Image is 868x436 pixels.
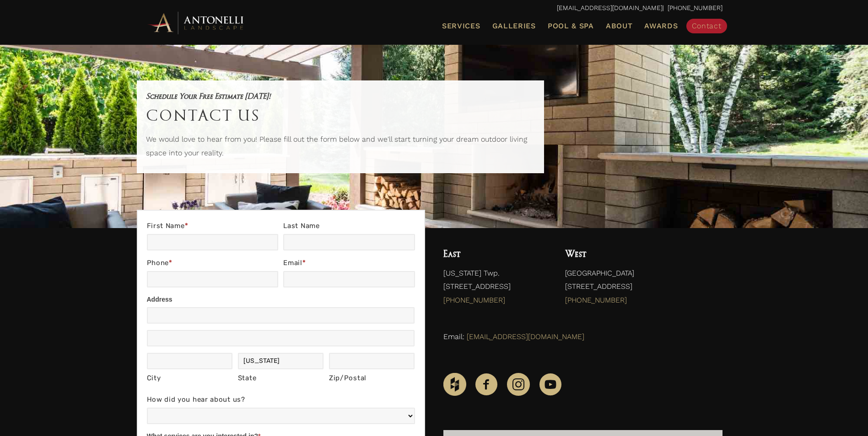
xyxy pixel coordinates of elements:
span: About [606,22,633,30]
div: City [147,372,233,385]
span: Awards [644,21,678,30]
a: Pool & Spa [544,20,598,32]
label: Email [283,257,415,271]
img: Antonelli Horizontal Logo [146,10,247,35]
h1: Contact Us [146,102,535,128]
span: Services [442,22,480,30]
h5: Schedule Your Free Estimate [DATE]! [146,90,535,102]
p: | [PHONE_NUMBER] [146,2,722,14]
a: Contact [686,19,727,33]
h4: West [565,246,722,262]
a: Awards [641,20,681,32]
div: Zip/Postal [329,372,415,385]
div: State [238,372,324,385]
div: Address [147,294,415,307]
a: [PHONE_NUMBER] [565,296,627,304]
label: How did you hear about us? [147,393,415,408]
span: Contact [692,21,722,30]
a: Services [438,20,484,32]
label: Last Name [283,220,415,234]
p: We would love to hear from you! Please fill out the form below and we'll start turning your dream... [146,133,535,164]
a: [EMAIL_ADDRESS][DOMAIN_NAME] [557,4,663,11]
a: About [602,20,636,32]
a: [EMAIL_ADDRESS][DOMAIN_NAME] [467,332,584,341]
span: Pool & Spa [548,21,594,30]
span: Email: [443,332,464,341]
label: First Name [147,220,278,234]
a: [PHONE_NUMBER] [443,296,505,304]
span: Galleries [492,21,536,30]
h4: East [443,246,547,262]
input: Michigan [238,353,324,369]
label: Phone [147,257,278,271]
p: [GEOGRAPHIC_DATA] [STREET_ADDRESS] [565,266,722,312]
a: Galleries [489,20,539,32]
img: Houzz [443,373,466,396]
p: [US_STATE] Twp. [STREET_ADDRESS] [443,266,547,312]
